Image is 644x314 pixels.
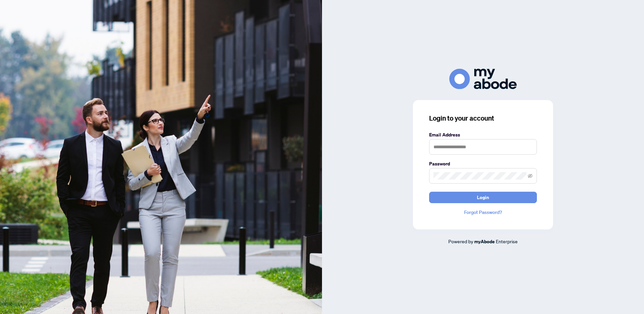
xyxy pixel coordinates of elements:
a: myAbode [474,238,495,245]
span: Enterprise [496,238,518,244]
label: Password [429,160,537,167]
h3: Login to your account [429,114,537,123]
label: Email Address [429,131,537,138]
a: Forgot Password? [429,209,537,216]
img: ma-logo [449,69,517,89]
button: Login [429,192,537,203]
span: Login [477,192,489,203]
span: eye-invisible [528,174,533,178]
span: Powered by [448,238,473,244]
